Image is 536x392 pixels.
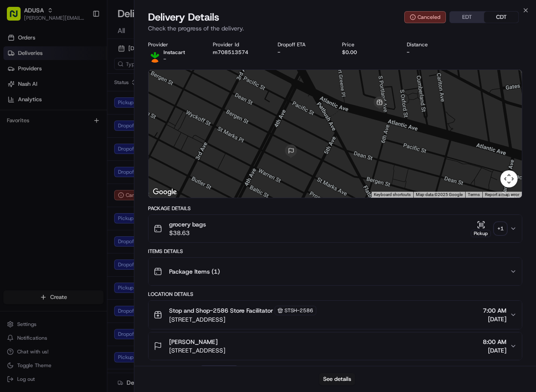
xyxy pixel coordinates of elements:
[61,145,104,152] a: Powered byPylon
[169,229,206,237] span: $38.63
[148,258,522,285] button: Package Items (1)
[22,55,142,64] input: Clear
[494,223,506,235] div: + 1
[9,125,15,132] div: 📗
[29,82,141,90] div: Start new chat
[85,145,104,152] span: Pylon
[148,24,522,33] p: Check the progress of the delivery.
[285,307,313,314] span: STSH-2586
[169,338,218,346] span: [PERSON_NAME]
[148,291,522,298] div: Location Details
[342,41,393,48] div: Price
[483,315,506,323] span: [DATE]
[146,84,156,95] button: Start new chat
[69,121,141,136] a: 💻API Documentation
[5,121,69,136] a: 📗Knowledge Base
[483,338,506,346] span: 8:00 AM
[148,301,522,329] button: Stop and Shop-2586 Store FacilitatorSTSH-2586[STREET_ADDRESS]7:00 AM[DATE]
[29,90,109,97] div: We're available if you need us!
[151,187,179,198] img: Google
[471,220,491,237] button: Pickup
[169,346,225,355] span: [STREET_ADDRESS]
[73,125,79,132] div: 💻
[81,124,138,133] span: API Documentation
[404,11,446,23] button: Canceled
[148,41,199,48] div: Provider
[484,12,518,23] button: CDT
[483,306,506,315] span: 7:00 AM
[213,49,248,56] button: m708513574
[17,124,66,133] span: Knowledge Base
[407,49,458,56] div: -
[483,346,506,355] span: [DATE]
[319,373,355,385] button: See details
[485,192,519,197] a: Report a map error
[9,82,24,97] img: 1736555255976-a54dd68f-1ca7-489b-9aae-adbdc363a1c4
[148,248,522,255] div: Items Details
[148,332,522,360] button: [PERSON_NAME][STREET_ADDRESS]8:00 AM[DATE]
[169,306,273,315] span: Stop and Shop-2586 Store Facilitator
[164,49,185,56] span: Instacart
[471,220,506,237] button: Pickup+1
[169,315,316,324] span: [STREET_ADDRESS]
[374,192,411,198] button: Keyboard shortcuts
[148,49,162,63] img: profile_instacart_ahold_partner.png
[500,170,518,187] button: Map camera controls
[9,34,156,48] p: Welcome 👋
[169,220,206,229] span: grocery bags
[164,56,166,63] span: -
[213,41,264,48] div: Provider Id
[169,267,220,276] span: Package Items ( 1 )
[278,41,329,48] div: Dropoff ETA
[407,41,458,48] div: Distance
[148,205,522,212] div: Package Details
[9,9,26,26] img: Nash
[200,365,238,376] button: Add Event
[471,230,491,237] div: Pickup
[278,49,329,56] div: -
[416,192,463,197] span: Map data ©2025 Google
[450,12,484,23] button: EDT
[148,10,219,24] span: Delivery Details
[148,215,522,242] button: grocery bags$38.63Pickup+1
[468,192,480,197] a: Terms (opens in new tab)
[342,49,393,56] div: $0.00
[151,187,179,198] a: Open this area in Google Maps (opens a new window)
